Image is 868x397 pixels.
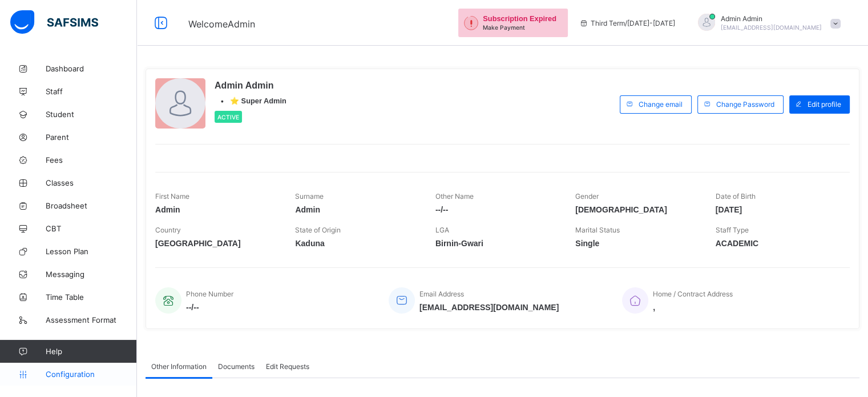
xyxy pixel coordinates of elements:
span: Kaduna [295,239,418,248]
span: Gender [575,192,599,200]
span: Parent [46,133,137,142]
span: ACADEMIC [716,239,838,248]
span: Staff [46,87,137,96]
span: Edit profile [808,100,841,109]
span: Admin Admin [721,14,822,23]
div: AdminAdmin [687,14,846,33]
span: Classes [46,178,137,187]
span: Staff Type [716,226,749,234]
span: Lesson Plan [46,247,137,256]
span: Change email [639,100,683,109]
span: Active [217,114,239,121]
span: ⭐ Super Admin [230,97,286,105]
span: [EMAIL_ADDRESS][DOMAIN_NAME] [721,24,822,31]
span: [GEOGRAPHIC_DATA] [155,239,278,248]
span: Subscription Expired [483,14,556,23]
span: Welcome Admin [188,18,255,30]
span: Other Name [435,192,474,200]
span: Messaging [46,270,137,279]
span: [DATE] [716,205,838,214]
span: Documents [218,362,255,371]
img: safsims [10,10,98,34]
span: Other Information [151,362,207,371]
span: Marital Status [575,226,620,234]
span: Edit Requests [266,362,309,371]
span: Student [46,110,137,119]
button: Open asap [822,357,857,391]
span: Admin [155,205,278,214]
span: Admin Admin [215,81,286,91]
span: Dashboard [46,64,137,73]
span: Change Password [716,100,774,109]
span: Admin [295,205,418,214]
span: CBT [46,224,137,233]
span: --/-- [186,303,233,312]
span: Home / Contract Address [653,290,733,298]
span: Fees [46,155,137,165]
span: Date of Birth [716,192,756,200]
span: --/-- [435,205,558,214]
span: State of Origin [295,226,341,234]
img: outstanding-1.146d663e52f09953f639664a84e30106.svg [464,16,478,30]
span: [DEMOGRAPHIC_DATA] [575,205,698,214]
span: Help [46,347,136,356]
span: Email Address [419,290,464,298]
span: Configuration [46,370,136,379]
span: session/term information [579,19,675,27]
span: Single [575,239,698,248]
div: • [215,97,286,105]
span: First Name [155,192,189,200]
span: Surname [295,192,324,200]
span: , [653,303,733,312]
span: Time Table [46,292,137,302]
span: LGA [435,226,449,234]
span: Birnin-Gwari [435,239,558,248]
span: Broadsheet [46,201,137,210]
span: Make Payment [483,24,525,31]
span: Country [155,226,181,234]
span: Assessment Format [46,315,137,324]
span: [EMAIL_ADDRESS][DOMAIN_NAME] [419,303,559,312]
span: Phone Number [186,290,233,298]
